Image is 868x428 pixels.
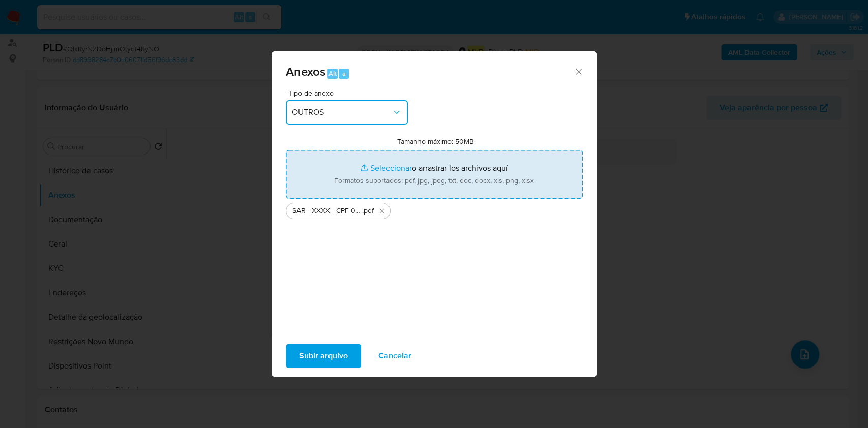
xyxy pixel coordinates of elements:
button: OUTROS [286,100,408,125]
button: Eliminar SAR - XXXX - CPF 02065809167 - MARCIANO VIEIRA BORGES.pdf [376,205,388,217]
ul: Archivos seleccionados [286,199,583,219]
button: Cancelar [365,344,425,368]
span: a [342,69,346,78]
span: Tipo de anexo [288,89,410,97]
span: Alt [328,69,337,78]
span: Anexos [286,63,325,80]
label: Tamanho máximo: 50MB [397,137,474,146]
span: SAR - XXXX - CPF 02065809167 - [PERSON_NAME] [292,206,362,216]
button: Cerrar [574,67,583,76]
span: Subir arquivo [299,345,348,367]
span: .pdf [362,206,374,216]
span: OUTROS [292,107,392,117]
span: Cancelar [378,345,411,367]
button: Subir arquivo [286,344,361,368]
